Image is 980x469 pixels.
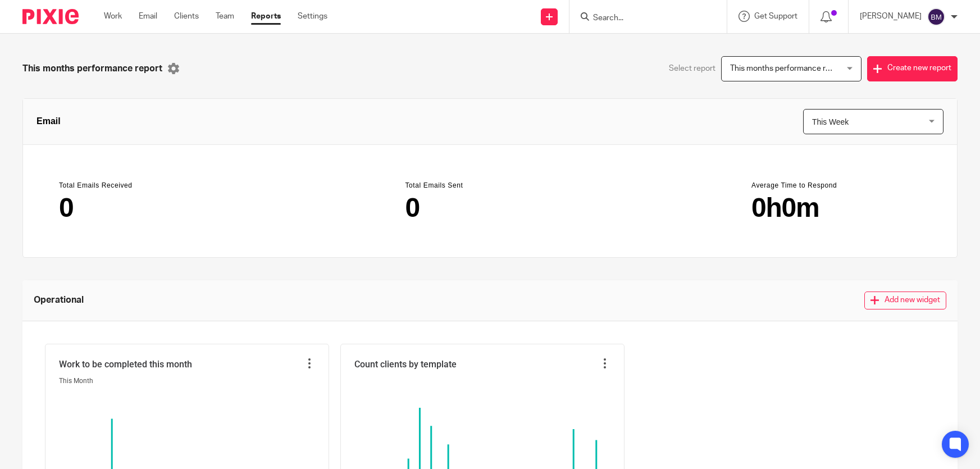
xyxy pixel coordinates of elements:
span: Count clients by template [354,358,457,371]
header: Total Emails Received [59,181,229,190]
main: 0h0m [751,194,921,221]
a: Clients [174,11,199,22]
span: This Week [812,117,849,126]
span: This months performance report [730,65,845,72]
main: 0 [59,194,229,221]
header: Total Emails Sent [405,181,575,190]
input: Search [592,13,693,24]
a: Reports [251,11,281,22]
span: Get Support [754,12,797,20]
main: 0 [405,194,575,221]
span: Operational [34,294,84,307]
a: Email [139,11,157,22]
span: Email [37,115,61,128]
span: This Month [59,377,93,385]
span: Select report [669,63,715,74]
span: This months performance report [22,62,162,75]
a: Work [104,11,122,22]
button: Create new report [867,56,958,81]
img: svg%3E [927,8,945,26]
a: Settings [298,11,327,22]
button: Add new widget [864,292,946,309]
img: Pixie [22,9,79,24]
a: Team [216,11,234,22]
span: Work to be completed this month [59,358,192,371]
p: [PERSON_NAME] [860,11,922,22]
header: Average Time to Respond [751,181,921,190]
